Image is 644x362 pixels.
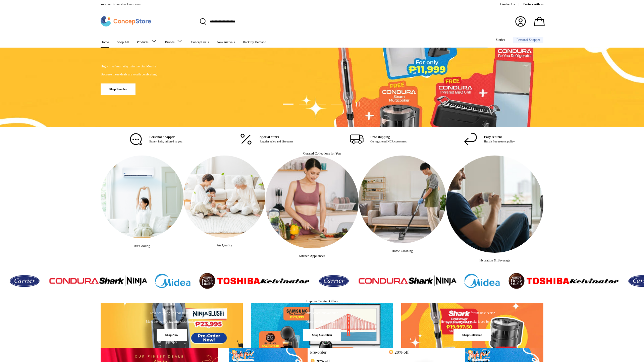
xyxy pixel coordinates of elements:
[441,319,504,324] p: Here are the trending picks loved by everyone!
[217,243,232,247] a: Air Quality
[101,303,243,348] a: Love whipping up cool slushies?Meet the world's favorite slush maker! Shop Now
[217,37,235,48] a: New Arrivals
[157,329,187,341] button: Shop Now
[386,348,411,356] span: 20% off
[359,156,446,243] a: Home Cleaning
[101,34,266,48] nav: Primary
[306,299,338,303] h2: Explore Curated Offers
[453,329,491,341] button: Shop Collection
[127,2,141,6] a: Learn more
[260,135,279,139] strong: Special offers
[134,244,150,248] a: Air Cooling
[480,34,543,48] nav: Secondary
[137,34,157,48] a: Products
[117,37,128,48] a: Shop All
[133,34,161,48] summary: Products
[101,16,151,26] img: ConcepStore
[517,38,540,42] span: Personal Shopper
[101,2,141,7] p: Welcome to our store.
[265,156,358,248] a: Kitchen Appliances
[303,151,341,156] h2: Curated Collections for You
[211,132,322,146] a: Special offers Regular sales and discounts
[146,319,198,324] p: Meet the world's favorite slush maker!
[441,310,504,315] p: On the lookout for the best deals?
[161,34,187,48] summary: Brands
[101,64,158,69] p: High-Five Your Way Into the Ber Months!
[465,348,490,356] span: 10% off
[303,329,340,341] button: Shop Collection
[484,139,515,144] p: Hassle free returns policy
[149,139,182,144] p: Expert help, tailored to you
[303,319,340,324] p: Discover this collection!
[229,348,254,356] span: 50% off
[370,135,390,139] strong: Free shipping
[303,310,340,315] p: Into smart innovations?
[149,135,175,139] strong: Personal Shopper
[191,37,209,48] a: ConcepDeals
[101,83,136,95] a: Shop Bundles
[146,310,198,315] p: Love whipping up cool slushies?
[183,156,266,238] img: Air Quality
[260,139,293,144] p: Regular sales and discounts
[299,254,325,258] a: Kitchen Appliances
[308,348,329,356] span: Pre-order
[165,34,183,48] a: Brands
[513,37,543,43] a: Personal Shopper
[322,132,435,146] a: Free shipping On registered NCR customers
[243,37,266,48] a: Back by Demand
[484,135,502,139] strong: Easy returns
[435,132,544,146] a: Easy returns Hassle free returns policy
[101,156,183,238] a: Air Cooling
[523,2,543,7] a: Partner with us
[496,35,505,45] a: Stories
[446,156,543,253] a: Hydration & Beverage
[392,249,413,253] a: Home Cleaning
[370,139,407,144] p: On registered NCR customers
[251,303,393,348] a: Into smart innovations?Discover this collection! Shop Collection
[500,2,524,7] a: Contact Us
[101,37,109,48] a: Home
[101,156,183,238] img: Air Cooling | ConcepStore
[101,132,211,146] a: Personal Shopper Expert help, tailored to you
[480,258,510,262] a: Hydration & Beverage
[401,303,543,348] a: On the lookout for the best deals?Here are the trending picks loved by everyone! Shop Collection
[101,72,158,76] h2: Because these deals are worth celebrating!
